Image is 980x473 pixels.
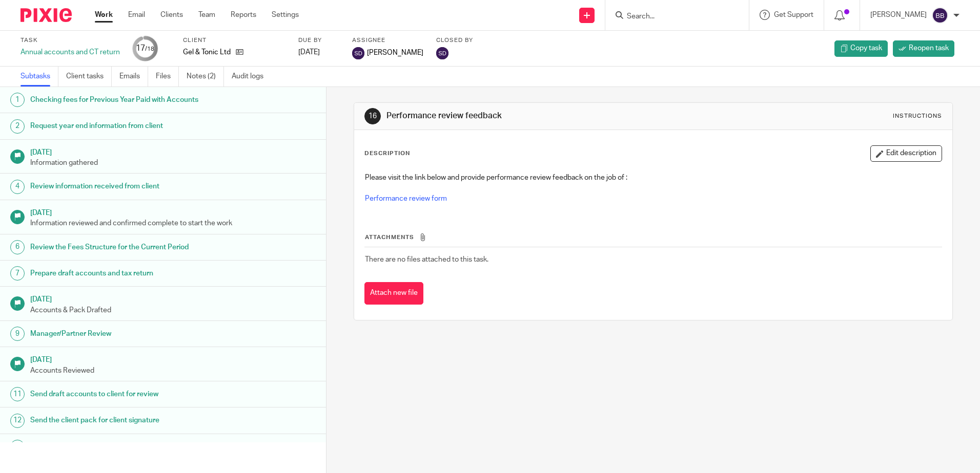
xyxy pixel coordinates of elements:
[386,111,675,121] h1: Performance review feedback
[30,439,221,455] h1: Submission to Companies House & HMRC
[834,40,888,57] a: Copy task
[10,266,25,281] div: 7
[436,36,473,45] label: Closed by
[30,365,316,376] p: Accounts Reviewed
[183,47,231,57] p: Gel & Tonic Ltd
[365,195,447,202] a: Performance review form
[10,93,25,107] div: 1
[364,282,423,305] button: Attach new file
[10,180,25,194] div: 4
[128,10,145,20] a: Email
[893,112,942,120] div: Instructions
[365,173,941,183] p: Please visit the link below and provide performance review feedback on the job of :
[10,387,25,401] div: 11
[367,48,423,58] span: [PERSON_NAME]
[10,440,25,454] div: 13
[21,67,58,87] a: Subtasks
[30,218,316,228] p: Information reviewed and confirmed complete to start the work
[352,36,423,45] label: Assignee
[870,145,942,162] button: Edit description
[10,119,25,134] div: 2
[272,10,299,20] a: Settings
[436,47,448,59] img: Sayantan Dutta
[21,36,120,45] label: Task
[30,92,221,107] h1: Checking fees for Previous Year Paid with Accounts
[198,10,215,20] a: Team
[30,326,221,341] h1: Manager/Partner Review
[183,36,285,45] label: Client
[21,47,120,57] div: Annual accounts and CT return
[119,67,148,87] a: Emails
[30,145,316,158] h1: [DATE]
[30,352,316,365] h1: [DATE]
[156,67,179,87] a: Files
[10,240,25,254] div: 6
[364,108,381,124] div: 16
[30,305,316,315] p: Accounts & Pack Drafted
[66,67,112,87] a: Client tasks
[183,47,231,57] span: Gel &amp; Tonic Ltd
[30,158,316,168] p: Information gathered
[231,10,256,20] a: Reports
[30,292,316,305] h1: [DATE]
[298,36,339,45] label: Due by
[30,240,221,255] h1: Review the Fees Structure for the Current Period
[160,10,183,20] a: Clients
[30,179,221,194] h1: Review information received from client
[232,67,271,87] a: Audit logs
[30,205,316,218] h1: [DATE]
[10,414,25,428] div: 12
[850,43,882,53] span: Copy task
[626,12,718,21] input: Search
[10,327,25,341] div: 9
[364,149,410,158] p: Description
[136,42,154,54] div: 17
[30,386,221,402] h1: Send draft accounts to client for review
[145,46,154,52] small: /18
[365,256,488,263] span: There are no files attached to this task.
[893,40,954,57] a: Reopen task
[909,43,949,53] span: Reopen task
[187,67,224,87] a: Notes (2)
[95,10,113,20] a: Work
[236,48,243,56] i: Open client page
[21,8,72,22] img: Pixie
[30,266,221,281] h1: Prepare draft accounts and tax return
[298,47,339,57] div: [DATE]
[932,7,948,24] img: svg%3E
[30,118,221,134] h1: Request year end information from client
[365,234,414,240] span: Attachments
[774,11,813,18] span: Get Support
[870,10,927,20] p: [PERSON_NAME]
[30,413,221,428] h1: Send the client pack for client signature
[352,47,364,59] img: Sayantan Dutta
